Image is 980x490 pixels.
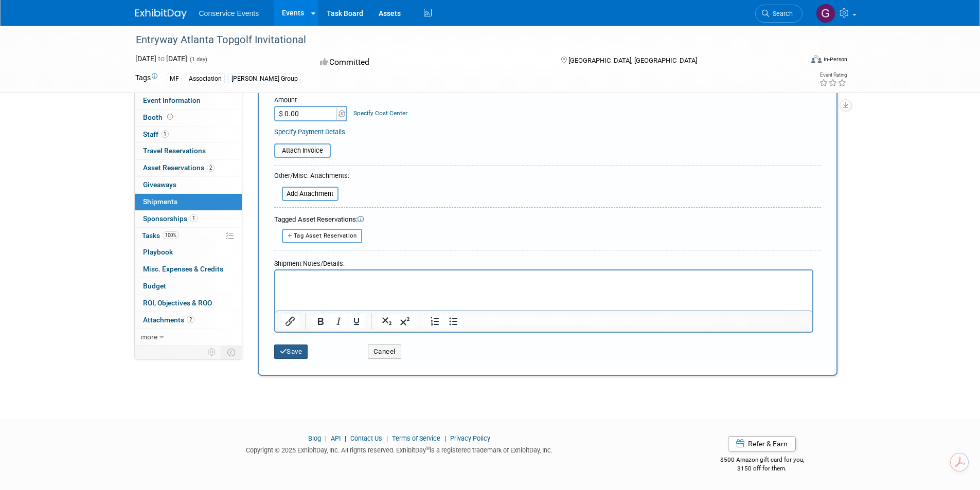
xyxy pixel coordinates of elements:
a: Event Information [135,93,242,109]
iframe: Rich Text Area [275,270,812,311]
span: Budget [143,282,166,290]
span: Tasks [142,231,179,240]
button: Bold [312,314,329,329]
span: Booth [143,113,175,121]
span: 1 [190,214,198,222]
a: Booth [135,110,242,126]
td: Personalize Event Tab Strip [203,346,221,359]
a: Travel Reservations [135,143,242,159]
sup: ® [426,445,430,451]
a: Giveaways [135,177,242,193]
a: more [135,329,242,346]
a: Refer & Earn [728,436,796,451]
span: 1 [161,130,169,138]
button: Numbered list [426,314,444,329]
button: Bullet list [444,314,462,329]
a: Asset Reservations2 [135,160,242,176]
span: ROI, Objectives & ROO [143,299,212,307]
span: Conservice Events [199,9,259,17]
div: Tagged Asset Reservations: [274,215,821,225]
a: Shipments [135,194,242,210]
div: Other/Misc. Attachments: [274,171,349,183]
div: Copyright © 2025 ExhibitDay, Inc. All rights reserved. ExhibitDay is a registered trademark of Ex... [135,443,664,455]
a: Misc. Expenses & Credits [135,261,242,278]
span: to [156,55,166,63]
span: 100% [163,231,179,239]
div: $150 off for them. [679,464,845,473]
a: Budget [135,278,242,295]
div: Event Format [742,53,848,69]
span: Misc. Expenses & Credits [143,265,223,273]
div: Committed [317,53,544,71]
span: Tag Asset Reservation [294,232,357,239]
div: Shipment Notes/Details: [274,255,813,269]
span: more [141,333,157,341]
a: Sponsorships1 [135,211,242,227]
span: Giveaways [143,180,176,189]
div: Association [186,74,225,84]
div: [PERSON_NAME] Group [228,74,301,84]
a: API [331,434,341,442]
button: Cancel [368,344,401,359]
span: 2 [187,316,194,323]
span: Sponsorships [143,214,198,223]
a: ROI, Objectives & ROO [135,295,242,312]
a: Staff1 [135,126,242,143]
button: Underline [348,314,365,329]
img: Format-Inperson.png [811,55,822,63]
button: Subscript [378,314,396,329]
div: MF [167,74,182,84]
span: | [442,434,449,442]
span: Travel Reservations [143,147,206,155]
span: (1 day) [189,56,207,63]
span: [DATE] [DATE] [135,55,187,63]
a: Tasks100% [135,228,242,244]
button: Tag Asset Reservation [282,229,363,243]
div: In-Person [823,56,847,63]
button: Superscript [396,314,414,329]
a: Privacy Policy [450,434,490,442]
span: Booth not reserved yet [165,113,175,121]
img: ExhibitDay [135,9,187,19]
a: Search [755,5,803,23]
div: Event Rating [819,72,847,78]
button: Italic [330,314,347,329]
img: Gayle Reese [816,4,835,23]
span: | [384,434,390,442]
span: 2 [207,164,215,172]
td: Toggle Event Tabs [221,346,242,359]
span: Event Information [143,96,201,104]
span: Staff [143,130,169,138]
a: Attachments2 [135,312,242,329]
span: Asset Reservations [143,164,215,172]
span: [GEOGRAPHIC_DATA], [GEOGRAPHIC_DATA] [568,57,697,64]
a: Blog [308,434,321,442]
button: Insert/edit link [281,314,299,329]
span: | [342,434,349,442]
a: Specify Payment Details [274,128,345,136]
div: $500 Amazon gift card for you, [679,449,845,473]
span: Playbook [143,248,173,256]
div: Amount [274,96,349,106]
a: Specify Cost Center [353,110,407,117]
span: Shipments [143,197,177,206]
a: Contact Us [350,434,382,442]
a: Playbook [135,244,242,261]
a: Terms of Service [392,434,440,442]
span: | [323,434,329,442]
button: Save [274,344,308,359]
span: Search [769,10,793,17]
span: Attachments [143,316,194,324]
div: Entryway Atlanta Topgolf Invitational [132,31,787,49]
td: Tags [135,72,157,84]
